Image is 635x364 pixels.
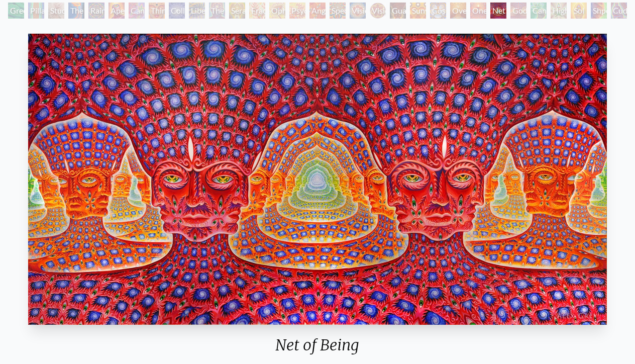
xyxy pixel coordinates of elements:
[88,3,104,19] div: Rainbow Eye Ripple
[249,3,265,19] div: Fractal Eyes
[410,3,426,19] div: Sunyata
[169,3,185,19] div: Collective Vision
[430,3,446,19] div: Cosmic Elf
[149,3,165,19] div: Third Eye Tears of Joy
[470,3,486,19] div: One
[350,3,366,19] div: Vision Crystal
[551,3,567,19] div: Higher Vision
[109,3,125,19] div: Aperture
[209,3,225,19] div: The Seer
[510,3,526,19] div: Godself
[591,3,607,19] div: Shpongled
[189,3,205,19] div: Liberation Through Seeing
[490,3,506,19] div: Net of Being
[8,3,24,19] div: Green Hand
[24,336,611,362] div: Net of Being
[531,3,547,19] div: Cannafist
[28,3,44,19] div: Pillar of Awareness
[370,3,386,19] div: Vision Crystal Tondo
[269,3,285,19] div: Ophanic Eyelash
[611,3,627,19] div: Cuddle
[28,34,607,325] img: Net-of-Being-2021-Alex-Grey-watermarked.jpeg
[450,3,466,19] div: Oversoul
[129,3,145,19] div: Cannabis Sutra
[48,3,64,19] div: Study for the Great Turn
[309,3,326,19] div: Angel Skin
[330,3,346,19] div: Spectral Lotus
[229,3,245,19] div: Seraphic Transport Docking on the Third Eye
[68,3,84,19] div: The Torch
[390,3,406,19] div: Guardian of Infinite Vision
[571,3,587,19] div: Sol Invictus
[289,3,305,19] div: Psychomicrograph of a Fractal Paisley Cherub Feather Tip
